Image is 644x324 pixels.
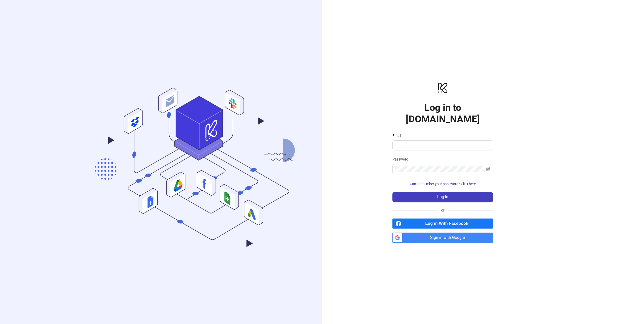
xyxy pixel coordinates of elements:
span: or [437,207,449,213]
button: Can't remember your password? Click here [392,180,493,188]
h1: Log in to [DOMAIN_NAME] [392,102,493,125]
span: Can't remember your password? Click here [410,182,476,186]
a: Can't remember your password? Click here [392,182,493,186]
span: Log in [437,195,448,199]
span: Log in With Facebook [404,219,493,229]
input: Password [395,166,485,172]
a: Sign in with Google [392,233,493,243]
label: Email [392,133,404,138]
a: Log in With Facebook [392,219,493,229]
span: Sign in with Google [405,233,493,243]
span: eye-invisible [486,167,490,171]
input: Email [395,142,489,148]
label: Password [392,156,412,162]
button: Log in [392,192,493,202]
